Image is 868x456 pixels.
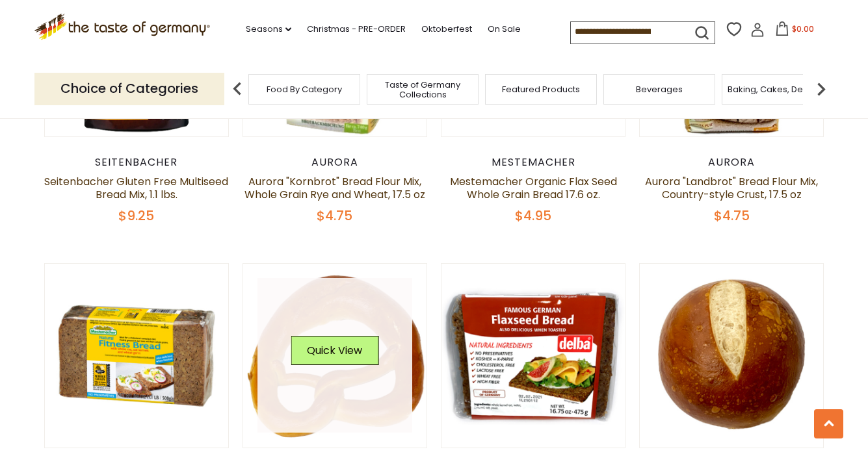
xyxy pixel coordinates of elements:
a: Oktoberfest [421,22,472,36]
span: $4.75 [317,207,352,225]
div: Aurora [639,156,824,169]
img: The Taste of Germany Large Bavarian Pretzels, 10 oz, 5 pack [243,264,427,448]
img: Mestemacher Natural Fitness Bread 17.6 oz. [45,264,229,448]
img: Delba Traditional German Flax Seed Bread 16.75 oz [441,264,625,448]
button: $0.00 [767,21,822,41]
a: Food By Category [267,84,342,94]
a: Aurora "Landbrot" Bread Flour Mix, Country-style Crust, 17.5 oz [645,174,818,202]
a: Baking, Cakes, Desserts [728,84,828,94]
a: Christmas - PRE-ORDER [307,22,406,36]
button: Quick View [291,336,378,365]
span: $4.75 [714,207,750,225]
a: On Sale [488,22,521,36]
a: Featured Products [502,84,580,94]
span: $4.95 [515,207,551,225]
a: Beverages [636,84,683,94]
a: Mestemacher Organic Flax Seed Whole Grain Bread 17.6 oz. [450,174,617,202]
a: Seitenbacher Gluten Free Multiseed Bread Mix, 1.1 lbs. [44,174,228,202]
div: Aurora [243,156,428,169]
p: Choice of Categories [34,73,224,105]
div: Mestemacher [441,156,626,169]
a: Aurora "Kornbrot" Bread Flour Mix, Whole Grain Rye and Wheat, 17.5 oz [244,174,425,202]
img: The Taste of Germany Pretzel Hamburger Buns, round, 5 oz, 10 pc. handmade, frozen [640,264,824,448]
div: Seitenbacher [44,156,230,169]
img: next arrow [808,76,834,102]
img: previous arrow [224,76,250,102]
a: Seasons [246,22,291,36]
span: $0.00 [792,23,814,34]
a: Taste of Germany Collections [371,80,475,99]
span: $9.25 [118,207,154,225]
